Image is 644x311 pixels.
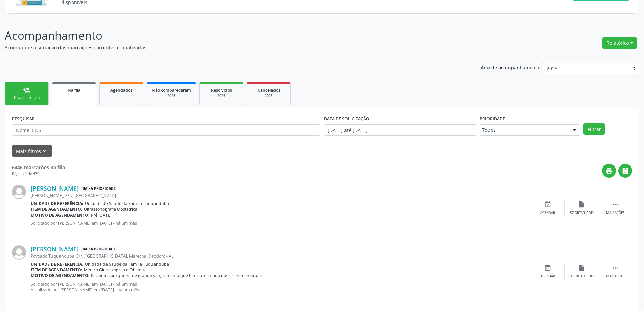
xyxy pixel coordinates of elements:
button: Relatórios [602,37,637,49]
i:  [612,201,619,208]
div: person_add [23,86,30,94]
i: insert_drive_file [578,201,585,208]
i: event_available [544,201,551,208]
span: Resolvidos [211,87,232,93]
div: Mais ações [606,210,624,215]
span: Cancelados [258,87,280,93]
div: Povoado Tuquanduba, S/N, [GEOGRAPHIC_DATA], Marechal Deodoro - AL [31,253,531,259]
span: Paciente com queixa de grande sangramento que tem aumentado nos ciclos menstruais [91,273,263,279]
span: Não compareceram [152,87,191,93]
input: Selecione um intervalo [324,124,476,136]
b: Item de agendamento: [31,206,82,212]
b: Item de agendamento: [31,267,82,273]
div: 2025 [152,93,191,98]
span: Médico Ginecologista e Obstetra [84,267,147,273]
span: Unidade de Saude da Familia Tuquanduba [85,261,169,267]
button: print [602,164,616,178]
div: 2025 [252,93,286,98]
b: Motivo de agendamento: [31,212,90,218]
span: Pré [DATE] [91,212,112,218]
span: Ultrassonografia Obstetrica [84,206,137,212]
i: insert_drive_file [578,264,585,272]
p: Acompanhamento [5,27,449,44]
span: Agendados [110,87,133,93]
div: [PERSON_NAME], S/N, [GEOGRAPHIC_DATA] [31,193,531,198]
i: print [605,167,613,175]
img: img [12,245,26,260]
b: Unidade de referência: [31,201,84,206]
span: Na fila [68,87,80,93]
label: PESQUISAR [12,114,35,124]
i: keyboard_arrow_down [41,147,48,155]
button:  [618,164,632,178]
div: Mais ações [606,274,624,279]
i: event_available [544,264,551,272]
span: Baixa Prioridade [81,185,117,192]
div: Exportar (PDF) [569,210,594,215]
label: DATA DE SOLICITAÇÃO [324,114,369,124]
p: Solicitado por [PERSON_NAME] em [DATE] - há um mês [31,220,531,226]
div: Agendar [540,274,555,279]
div: 2025 [205,93,238,98]
span: Unidade de Saude da Familia Tuquanduba [85,201,169,206]
div: Exportar (PDF) [569,274,594,279]
div: Nova marcação [10,95,44,101]
span: Todos [482,127,566,133]
button: Filtrar [583,123,605,135]
strong: 6446 marcações na fila [12,164,65,171]
div: Página 1 de 430 [12,171,65,177]
i:  [612,264,619,272]
a: [PERSON_NAME] [31,245,79,253]
label: Prioridade [480,114,505,124]
span: Baixa Prioridade [81,246,117,253]
p: Acompanhe a situação das marcações correntes e finalizadas [5,44,449,51]
div: Agendar [540,210,555,215]
p: Solicitado por [PERSON_NAME] em [DATE] - há um mês Atualizado por [PERSON_NAME] em [DATE] - há um... [31,281,531,293]
button: Mais filtroskeyboard_arrow_down [12,145,52,157]
a: [PERSON_NAME] [31,185,79,192]
input: Nome, CNS [12,124,320,136]
img: img [12,185,26,199]
i:  [622,167,629,175]
p: Ano de acompanhamento [481,63,541,71]
b: Unidade de referência: [31,261,84,267]
b: Motivo de agendamento: [31,273,90,279]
